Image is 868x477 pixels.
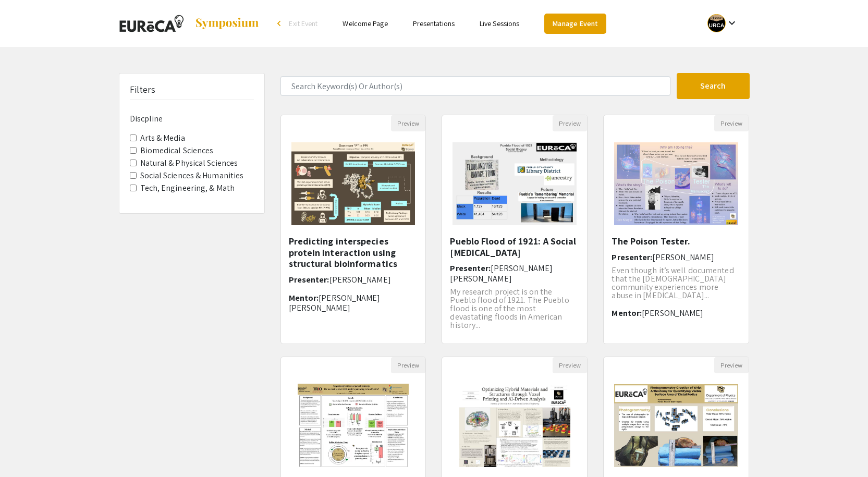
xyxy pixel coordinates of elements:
[289,292,319,303] span: Mentor:
[343,19,387,28] a: Welcome Page
[119,10,184,36] img: 2025 EURēCA! Summer Fellows Presentations
[696,11,749,35] button: Expand account dropdown
[604,132,749,236] img: <p>The Poison Tester. </p>
[280,76,670,96] input: Search Keyword(s) Or Author(s)
[480,19,519,28] a: Live Sessions
[130,84,156,95] h5: Filters
[140,182,235,194] label: Tech, Engineering, & Math
[8,430,44,469] iframe: Chat
[329,274,391,285] span: [PERSON_NAME]
[289,275,418,285] h6: Presenter:
[544,14,606,34] a: Manage Event
[450,236,579,258] h5: Pueblo Flood of 1921: A Social [MEDICAL_DATA]
[450,263,552,284] span: [PERSON_NAME] [PERSON_NAME]
[714,115,749,131] button: Preview
[726,17,738,29] mat-icon: Expand account dropdown
[553,357,587,373] button: Preview
[289,19,317,28] span: Exit Event
[194,17,260,30] img: Symposium by ForagerOne
[130,114,254,124] h6: Discpline
[119,10,260,36] a: 2025 EURēCA! Summer Fellows Presentations
[612,236,741,247] h5: The Poison Tester.
[450,263,579,283] h6: Presenter:
[281,132,426,236] img: <p><span style="background-color: transparent; color: rgb(0, 0, 0);">Predicting interspecies prot...
[140,132,185,144] label: Arts & Media
[612,252,741,262] h6: Presenter:
[289,292,381,313] span: [PERSON_NAME] [PERSON_NAME]
[442,115,588,344] div: Open Presentation <p>Pueblo Flood of 1921: A Social Biopsy</p>
[612,308,642,319] span: Mentor:
[442,132,587,236] img: <p>Pueblo Flood of 1921: A Social Biopsy</p>
[612,265,733,301] span: Even though it’s well documented that the [DEMOGRAPHIC_DATA] community experiences more abuse in ...
[140,157,238,169] label: Natural & Physical Sciences
[450,288,579,329] p: My research project is on the Pueblo flood of 1921. The Pueblo flood is one of the most devastati...
[391,115,425,131] button: Preview
[289,236,418,270] h5: Predicting interspecies protein interaction using structural bioinformatics
[553,115,587,131] button: Preview
[140,144,214,157] label: Biomedical Sciences
[413,19,455,28] a: Presentations
[391,357,425,373] button: Preview
[714,357,749,373] button: Preview
[652,252,714,263] span: [PERSON_NAME]
[140,169,244,182] label: Social Sciences & Humanities
[277,20,284,27] div: arrow_back_ios
[280,115,426,344] div: Open Presentation <p><span style="background-color: transparent; color: rgb(0, 0, 0);">Predicting...
[603,115,749,344] div: Open Presentation <p>The Poison Tester. </p>
[677,73,750,99] button: Search
[642,308,703,319] span: [PERSON_NAME]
